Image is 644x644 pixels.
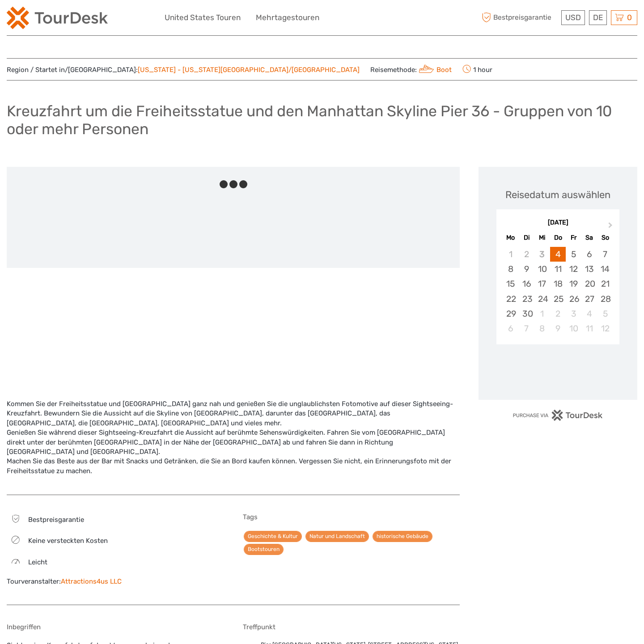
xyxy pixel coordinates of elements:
div: Choose Sonntag, 12. Oktober 2025 [597,321,613,336]
span: 1 hour [462,63,492,76]
div: Choose Donnerstag, 18. September 2025 [550,276,566,291]
span: 0 [626,13,633,22]
div: Choose Sonntag, 5. Oktober 2025 [597,306,613,321]
div: DE [589,10,607,25]
div: Choose Freitag, 19. September 2025 [566,276,581,291]
div: Choose Sonntag, 21. September 2025 [597,276,613,291]
div: Choose Dienstag, 7. Oktober 2025 [519,321,534,336]
span: Bestpreisgarantie [480,10,559,25]
div: Choose Dienstag, 23. September 2025 [519,292,534,306]
div: Not available Dienstag, 2. September 2025 [519,247,534,262]
div: Choose Sonntag, 7. September 2025 [597,247,613,262]
a: Attractions4us LLC [61,577,122,585]
div: Di [519,232,534,244]
div: Choose Samstag, 4. Oktober 2025 [581,306,597,321]
a: Boot [417,66,452,74]
div: Choose Donnerstag, 9. Oktober 2025 [550,321,566,336]
a: Geschichte & Kultur [244,531,302,542]
div: Choose Mittwoch, 10. September 2025 [534,262,550,276]
div: month 2025-09 [499,247,616,336]
div: Kommen Sie der Freiheitsstatue und [GEOGRAPHIC_DATA] ganz nah und genießen Sie die unglaublichste... [7,399,460,486]
div: Choose Montag, 6. Oktober 2025 [503,321,518,336]
a: historische Gebäude [373,531,432,542]
div: Choose Samstag, 13. September 2025 [581,262,597,276]
div: Choose Donnerstag, 2. Oktober 2025 [550,306,566,321]
a: [US_STATE] - [US_STATE][GEOGRAPHIC_DATA]/[GEOGRAPHIC_DATA] [138,66,360,74]
div: Not available Mittwoch, 3. September 2025 [534,247,550,262]
div: Tourveranstalter: [7,577,224,586]
div: Choose Dienstag, 9. September 2025 [519,262,534,276]
div: Choose Freitag, 12. September 2025 [566,262,581,276]
div: Choose Donnerstag, 11. September 2025 [550,262,566,276]
div: Choose Mittwoch, 17. September 2025 [534,276,550,291]
span: USD [565,13,581,22]
h1: Kreuzfahrt um die Freiheitsstatue und den Manhattan Skyline Pier 36 - Gruppen von 10 oder mehr Pe... [7,102,637,138]
h5: Inbegriffen [7,623,224,631]
div: Choose Freitag, 5. September 2025 [566,247,581,262]
span: Reisemethode: [370,63,452,76]
a: Bootstouren [244,544,284,555]
div: Choose Samstag, 27. September 2025 [581,292,597,306]
div: Choose Dienstag, 16. September 2025 [519,276,534,291]
div: So [597,232,613,244]
span: Region / Startet in/[GEOGRAPHIC_DATA]: [7,65,360,75]
div: Mi [534,232,550,244]
div: Choose Freitag, 3. Oktober 2025 [566,306,581,321]
div: Choose Mittwoch, 8. Oktober 2025 [534,321,550,336]
a: Natur und Landschaft [305,531,369,542]
div: Choose Montag, 29. September 2025 [503,306,518,321]
div: Choose Sonntag, 14. September 2025 [597,262,613,276]
div: Choose Montag, 15. September 2025 [503,276,518,291]
div: Choose Samstag, 11. Oktober 2025 [581,321,597,336]
a: Mehrtagestouren [256,11,319,24]
button: Next Month [604,220,619,235]
div: Fr [566,232,581,244]
div: Choose Samstag, 6. September 2025 [581,247,597,262]
div: Choose Freitag, 26. September 2025 [566,292,581,306]
div: Choose Donnerstag, 25. September 2025 [550,292,566,306]
div: [DATE] [496,218,619,228]
div: Choose Sonntag, 28. September 2025 [597,292,613,306]
div: Mo [503,232,518,244]
div: Choose Dienstag, 30. September 2025 [519,306,534,321]
a: United States Touren [165,11,241,24]
img: PurchaseViaTourDesk.png [513,410,603,421]
div: Choose Mittwoch, 1. Oktober 2025 [534,306,550,321]
div: Choose Mittwoch, 24. September 2025 [534,292,550,306]
div: Choose Montag, 8. September 2025 [503,262,518,276]
img: 2254-3441b4b5-4e5f-4d00-b396-31f1d84a6ebf_logo_small.png [7,7,108,29]
div: Choose Montag, 22. September 2025 [503,292,518,306]
div: Choose Donnerstag, 4. September 2025 [550,247,566,262]
span: leicht [28,558,47,566]
div: Loading... [555,367,561,373]
div: Do [550,232,566,244]
div: Choose Freitag, 10. Oktober 2025 [566,321,581,336]
h5: Treffpunkt [243,623,460,631]
h5: Tags [243,513,460,521]
div: Sa [581,232,597,244]
div: Not available Montag, 1. September 2025 [503,247,518,262]
span: Keine versteckten Kosten [28,537,108,545]
div: Reisedatum auswählen [505,188,610,202]
div: Choose Samstag, 20. September 2025 [581,276,597,291]
span: Bestpreisgarantie [28,516,84,524]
